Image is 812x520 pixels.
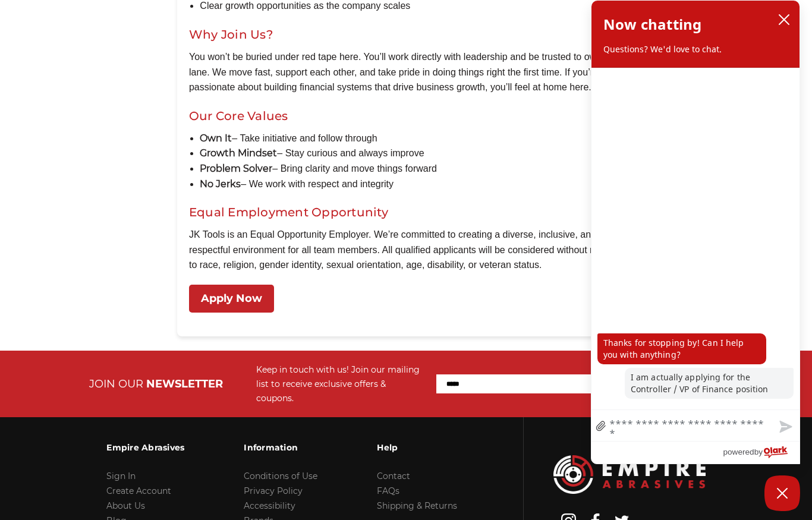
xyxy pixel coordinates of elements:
[754,445,763,459] span: by
[770,414,800,441] button: Send message
[244,435,317,460] h3: Information
[189,107,623,125] h2: Our Core Values
[200,147,277,159] strong: Growth Mindset
[775,11,794,29] button: close chatbox
[200,131,623,146] li: – Take initiative and follow through
[553,455,705,494] img: Empire Abrasives Logo Image
[603,43,788,55] p: Questions? We'd love to chat.
[256,363,424,405] div: Keep in touch with us! Join our mailing list to receive exclusive offers & coupons.
[723,442,800,464] a: Powered by Olark
[625,368,794,399] p: I am actually applying for the Controller / VP of Finance position
[244,486,303,496] a: Privacy Policy
[723,445,754,459] span: powered
[106,500,145,511] a: About Us
[200,177,623,192] li: – We work with respect and integrity
[200,161,623,177] li: – Bring clarity and move things forward
[200,178,241,190] strong: No Jerks
[189,285,274,313] a: Apply Now
[106,486,171,496] a: Create Account
[591,68,800,409] div: chat
[106,471,136,481] a: Sign In
[597,333,766,364] p: Thanks for stopping by! Can I help you with anything?
[200,133,232,144] strong: Own It
[244,471,317,481] a: Conditions of Use
[189,49,623,95] p: You won’t be buried under red tape here. You’ll work directly with leadership and be trusted to o...
[377,486,399,496] a: FAQs
[89,377,143,390] span: JOIN OUR
[377,435,457,460] h3: Help
[377,471,410,481] a: Contact
[200,163,272,174] strong: Problem Solver
[189,227,623,273] p: JK Tools is an Equal Opportunity Employer. We’re committed to creating a diverse, inclusive, and ...
[189,26,623,43] h2: Why Join Us?
[603,12,701,36] h2: Now chatting
[591,412,610,441] a: file upload
[106,435,184,460] h3: Empire Abrasives
[146,377,223,390] span: NEWSLETTER
[200,146,623,161] li: – Stay curious and always improve
[244,500,295,511] a: Accessibility
[189,203,623,221] h2: Equal Employment Opportunity
[764,475,800,511] button: Close Chatbox
[377,500,457,511] a: Shipping & Returns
